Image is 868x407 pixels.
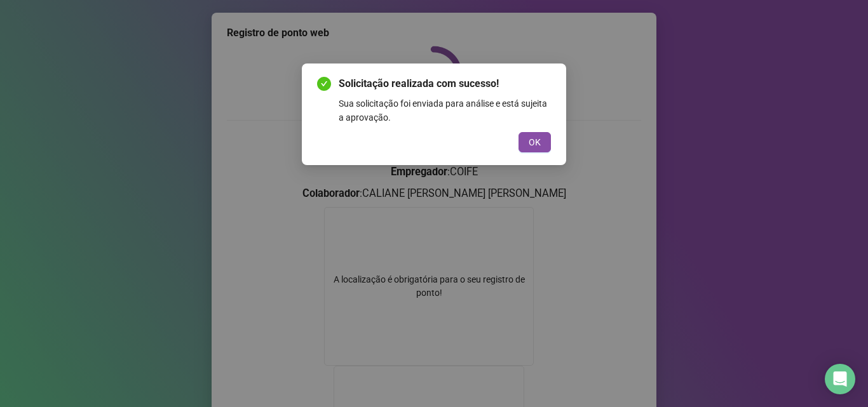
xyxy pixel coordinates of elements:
[317,77,331,91] span: check-circle
[339,97,551,124] div: Sua solicitação foi enviada para análise e está sujeita a aprovação.
[519,132,551,152] button: OK
[529,135,541,149] span: OK
[825,364,855,394] div: Open Intercom Messenger
[339,76,551,91] span: Solicitação realizada com sucesso!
